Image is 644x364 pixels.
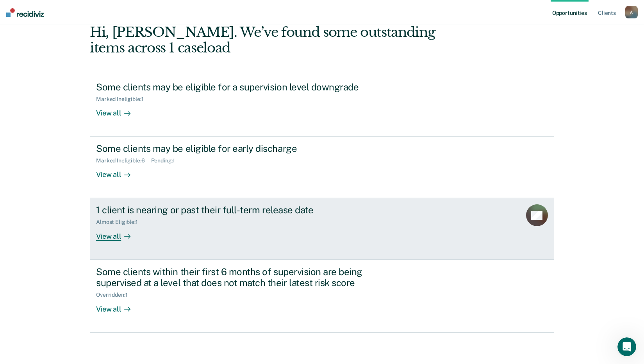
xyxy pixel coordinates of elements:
[96,266,370,289] div: Some clients within their first 6 months of supervision are being supervised at a level that does...
[96,96,150,103] div: Marked Ineligible : 1
[6,8,44,17] img: Recidiviz
[50,256,56,263] button: Start recording
[625,6,638,18] button: A
[12,152,60,157] div: Operator • Just now
[96,164,140,179] div: View all
[12,96,122,126] div: You’ll get replies here and in your email: ✉️
[96,225,140,241] div: View all
[137,3,151,17] div: Close
[96,219,144,225] div: Almost Eligible : 1
[25,256,31,263] button: Gif picker
[151,157,182,164] div: Pending : 1
[90,75,554,137] a: Some clients may be eligible for a supervision level downgradeMarked Ineligible:1View all
[617,337,636,356] iframe: Intercom live chat
[6,45,150,91] div: ApplinJ1@michigan.gov says…
[90,198,554,259] a: 1 client is nearing or past their full-term release dateAlmost Eligible:1View all
[96,157,151,164] div: Marked Ineligible : 6
[12,131,122,146] div: The team will be back 🕒
[6,91,150,168] div: Operator says…
[22,4,35,17] img: Profile image for Operator
[96,143,370,154] div: Some clients may be eligible for early discharge
[122,3,137,18] button: Home
[90,137,554,198] a: Some clients may be eligible for early dischargeMarked Ineligible:6Pending:1View all
[134,253,146,266] button: Send a message…
[6,91,128,151] div: You’ll get replies here and in your email:✉️[EMAIL_ADDRESS][US_STATE][DOMAIN_NAME]The team will b...
[90,24,461,56] div: Hi, [PERSON_NAME]. We’ve found some outstanding items across 1 caseload
[34,50,144,80] div: [PERSON_NAME] 0693675 was discharged on [DATE] from COMS and OMNI. Why is he still showing up as ...
[96,103,140,118] div: View all
[96,81,370,93] div: Some clients may be eligible for a supervision level downgrade
[90,260,554,333] a: Some clients within their first 6 months of supervision are being supervised at a level that does...
[7,240,150,253] textarea: Message…
[19,139,58,145] b: Later [DATE]
[28,45,150,85] div: [PERSON_NAME] 0693675 was discharged on [DATE] from COMS and OMNI. Why is he still showing up as ...
[12,256,18,263] button: Emoji picker
[5,3,20,18] button: go back
[12,112,109,126] b: [EMAIL_ADDRESS][US_STATE][DOMAIN_NAME]
[38,7,66,13] h1: Operator
[96,204,370,216] div: 1 client is nearing or past their full-term release date
[96,292,134,298] div: Overridden : 1
[96,298,140,314] div: View all
[37,256,43,263] button: Upload attachment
